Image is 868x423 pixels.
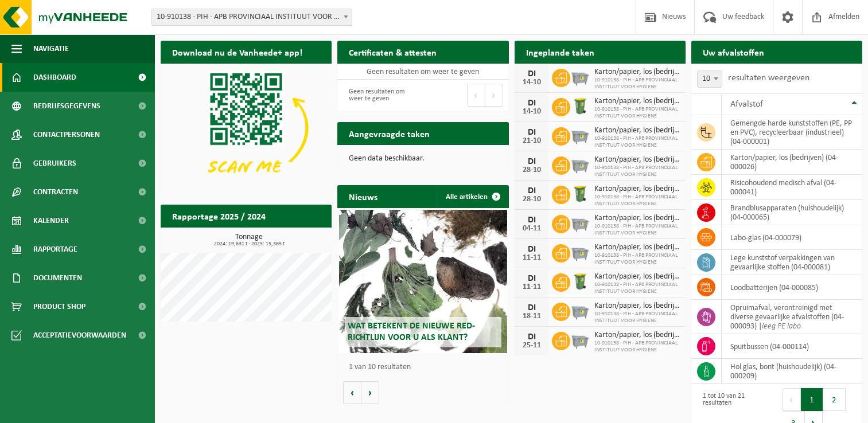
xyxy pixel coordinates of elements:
[570,126,590,145] img: WB-2500-GAL-GY-01
[728,73,809,83] label: resultaten weergeven
[161,41,314,63] h2: Download nu de Vanheede+ app!
[594,252,680,266] span: 10-910138 - PIH - APB PROVINCIAAL INSTITUUT VOOR HYGIENE
[337,41,448,63] h2: Certificaten & attesten
[520,137,543,145] div: 21-10
[722,115,862,150] td: gemengde harde kunststoffen (PE, PP en PVC), recycleerbaar (industrieel) (04-000001)
[570,184,590,203] img: WB-0240-HPE-GN-50
[520,283,543,291] div: 11-11
[33,321,126,350] span: Acceptatievoorwaarden
[166,233,332,247] h3: Tonnage
[722,359,862,384] td: hol glas, bont (huishoudelijk) (04-000209)
[520,303,543,312] div: DI
[467,84,485,107] button: Previous
[520,225,543,233] div: 04-11
[722,275,862,300] td: loodbatterijen (04-000085)
[594,281,680,295] span: 10-910138 - PIH - APB PROVINCIAAL INSTITUUT VOOR HYGIENE
[594,185,680,194] span: Karton/papier, los (bedrijven)
[520,79,543,87] div: 14-10
[570,213,590,233] img: WB-2500-GAL-GY-01
[337,122,441,144] h2: Aangevraagde taken
[33,120,100,149] span: Contactpersonen
[437,185,508,208] a: Alle artikelen
[570,96,590,116] img: WB-0240-HPE-GN-50
[691,41,776,63] h2: Uw afvalstoffen
[823,388,846,411] button: 2
[520,254,543,262] div: 11-11
[594,223,680,237] span: 10-910138 - PIH - APB PROVINCIAAL INSTITUUT VOOR HYGIENE
[722,300,862,334] td: opruimafval, verontreinigd met diverse gevaarlijke afvalstoffen (04-000093) |
[520,128,543,137] div: DI
[570,330,590,350] img: WB-2500-GAL-GY-01
[343,381,361,404] button: Vorige
[515,41,606,63] h2: Ingeplande taken
[246,227,330,250] a: Bekijk rapportage
[594,135,680,149] span: 10-910138 - PIH - APB PROVINCIAAL INSTITUUT VOOR HYGIENE
[485,84,503,107] button: Next
[698,71,722,87] span: 10
[594,97,680,106] span: Karton/papier, los (bedrijven)
[594,311,680,324] span: 10-910138 - PIH - APB PROVINCIAAL INSTITUUT VOOR HYGIENE
[33,264,82,292] span: Documenten
[33,92,100,120] span: Bedrijfsgegevens
[594,214,680,223] span: Karton/papier, los (bedrijven)
[570,242,590,262] img: WB-2500-GAL-GY-01
[570,272,590,291] img: WB-0240-HPE-GN-50
[33,149,76,178] span: Gebruikers
[339,210,507,353] a: Wat betekent de nieuwe RED-richtlijn voor u als klant?
[783,388,801,411] button: Previous
[520,216,543,225] div: DI
[570,155,590,174] img: WB-2500-GAL-GY-01
[722,225,862,250] td: labo-glas (04-000079)
[520,312,543,320] div: 18-11
[722,175,862,200] td: risicohoudend medisch afval (04-000041)
[762,322,801,331] i: leeg PE labo
[33,235,77,264] span: Rapportage
[520,274,543,283] div: DI
[594,126,680,135] span: Karton/papier, los (bedrijven)
[594,301,680,311] span: Karton/papier, los (bedrijven)
[594,272,680,281] span: Karton/papier, los (bedrijven)
[570,301,590,320] img: WB-2500-GAL-GY-01
[161,205,277,227] h2: Rapportage 2025 / 2024
[520,342,543,350] div: 25-11
[520,166,543,174] div: 28-10
[349,363,503,371] p: 1 van 10 resultaten
[166,241,332,247] span: 2024: 19,631 t - 2025: 15,365 t
[570,67,590,87] img: WB-2500-GAL-GY-01
[594,243,680,252] span: Karton/papier, los (bedrijven)
[337,185,389,207] h2: Nieuws
[697,70,722,88] span: 10
[152,9,352,25] span: 10-910138 - PIH - APB PROVINCIAAL INSTITUUT VOOR HYGIENE - ANTWERPEN
[520,332,543,342] div: DI
[722,200,862,225] td: brandblusapparaten (huishoudelijk) (04-000065)
[33,178,78,206] span: Contracten
[801,388,823,411] button: 1
[33,34,69,63] span: Navigatie
[730,100,763,109] span: Afvalstof
[594,164,680,178] span: 10-910138 - PIH - APB PROVINCIAAL INSTITUUT VOOR HYGIENE
[594,68,680,77] span: Karton/papier, los (bedrijven)
[33,63,76,92] span: Dashboard
[161,64,332,192] img: Download de VHEPlus App
[722,334,862,359] td: spuitbussen (04-000114)
[33,292,85,321] span: Product Shop
[520,186,543,195] div: DI
[594,331,680,340] span: Karton/papier, los (bedrijven)
[343,83,417,108] div: Geen resultaten om weer te geven
[361,381,379,404] button: Volgende
[349,155,497,163] p: Geen data beschikbaar.
[151,9,352,26] span: 10-910138 - PIH - APB PROVINCIAAL INSTITUUT VOOR HYGIENE - ANTWERPEN
[348,322,475,342] span: Wat betekent de nieuwe RED-richtlijn voor u als klant?
[722,150,862,175] td: karton/papier, los (bedrijven) (04-000026)
[33,206,69,235] span: Kalender
[594,106,680,120] span: 10-910138 - PIH - APB PROVINCIAAL INSTITUUT VOOR HYGIENE
[520,69,543,79] div: DI
[337,64,508,80] td: Geen resultaten om weer te geven
[520,157,543,166] div: DI
[520,108,543,116] div: 14-10
[594,155,680,164] span: Karton/papier, los (bedrijven)
[594,340,680,354] span: 10-910138 - PIH - APB PROVINCIAAL INSTITUUT VOOR HYGIENE
[520,195,543,203] div: 28-10
[520,99,543,108] div: DI
[520,245,543,254] div: DI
